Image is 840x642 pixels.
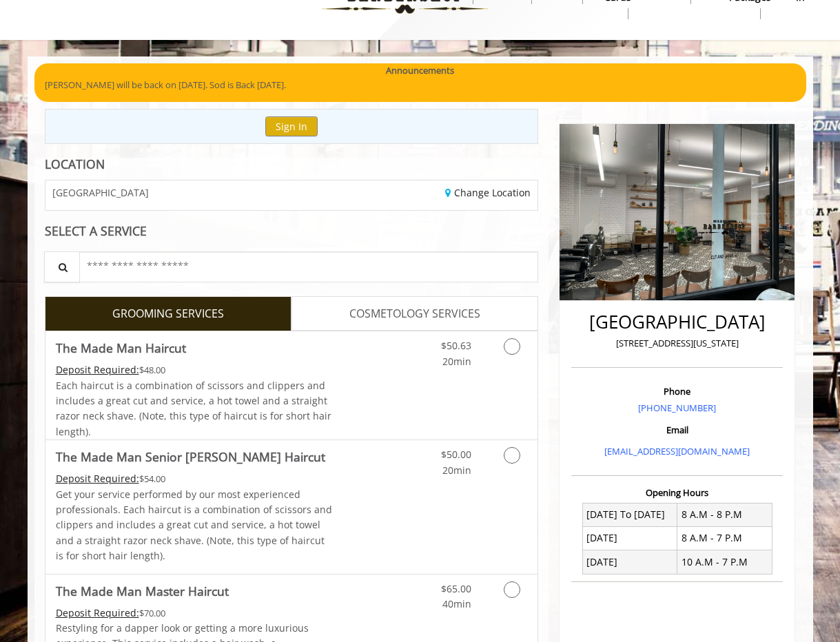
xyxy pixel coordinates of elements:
div: $48.00 [56,362,333,377]
td: 10 A.M - 7 P.M [677,550,772,574]
a: [PHONE_NUMBER] [638,402,716,414]
button: Sign In [265,116,318,136]
button: Service Search [44,251,80,282]
b: The Made Man Master Haircut [56,581,229,601]
h2: [GEOGRAPHIC_DATA] [575,312,779,332]
p: [PERSON_NAME] will be back on [DATE]. Sod is Back [DATE]. [45,78,796,92]
span: GROOMING SERVICES [112,305,224,323]
span: [GEOGRAPHIC_DATA] [52,187,149,198]
td: [DATE] [582,526,677,550]
b: The Made Man Haircut [56,338,186,358]
span: This service needs some Advance to be paid before we block your appointment [56,472,139,485]
div: $54.00 [56,471,333,486]
span: 40min [442,597,471,610]
h3: Phone [575,386,779,396]
span: COSMETOLOGY SERVICES [349,305,480,323]
h3: Email [575,425,779,435]
b: The Made Man Senior [PERSON_NAME] Haircut [56,447,325,466]
span: This service needs some Advance to be paid before we block your appointment [56,606,139,619]
div: $70.00 [56,605,333,621]
a: Change Location [445,186,531,199]
div: SELECT A SERVICE [45,225,539,238]
span: $50.00 [441,448,471,461]
span: 20min [442,355,471,368]
span: Each haircut is a combination of scissors and clippers and includes a great cut and service, a ho... [56,379,331,438]
td: 8 A.M - 7 P.M [677,526,772,550]
span: $65.00 [441,582,471,595]
span: This service needs some Advance to be paid before we block your appointment [56,363,139,376]
p: Get your service performed by our most experienced professionals. Each haircut is a combination o... [56,487,333,564]
span: 20min [442,464,471,477]
td: [DATE] [582,550,677,574]
b: LOCATION [45,156,105,172]
b: Announcements [386,63,454,78]
p: [STREET_ADDRESS][US_STATE] [575,336,779,351]
span: $50.63 [441,339,471,352]
a: [EMAIL_ADDRESS][DOMAIN_NAME] [604,445,750,457]
td: 8 A.M - 8 P.M [677,503,772,526]
td: [DATE] To [DATE] [582,503,677,526]
h3: Opening Hours [571,488,783,497]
